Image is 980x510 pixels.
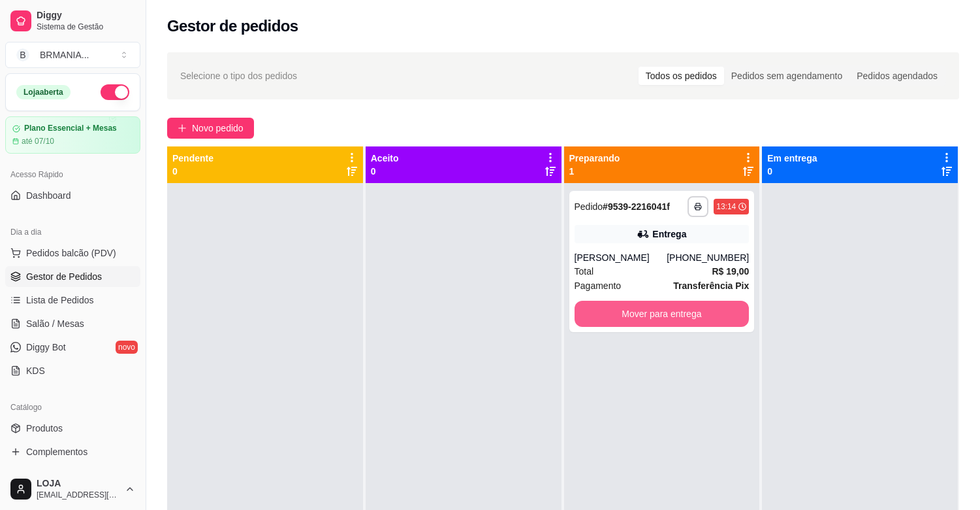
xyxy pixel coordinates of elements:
h2: Gestor de pedidos [167,16,298,37]
button: Mover para entrega [575,301,750,327]
a: Salão / Mesas [5,313,140,334]
div: 13:14 [716,201,736,212]
span: Gestor de Pedidos [26,270,102,283]
span: KDS [26,364,45,377]
span: Total [575,264,594,279]
a: Plano Essencial + Mesasaté 07/10 [5,116,140,154]
span: Produtos [26,422,63,435]
span: Complementos [26,445,87,458]
span: Pedidos balcão (PDV) [26,246,116,260]
button: Select a team [5,42,140,68]
span: Sistema de Gestão [37,22,135,32]
div: [PERSON_NAME] [575,251,667,264]
article: até 07/10 [22,136,54,146]
span: Selecione o tipo dos pedidos [180,69,297,83]
button: Novo pedido [167,118,254,139]
div: Dia a dia [5,222,140,243]
span: Diggy [37,10,135,22]
p: Em entrega [767,152,817,165]
div: BRMANIA ... [40,48,89,61]
p: 0 [172,165,213,178]
div: [PHONE_NUMBER] [667,251,749,264]
button: LOJA[EMAIL_ADDRESS][DOMAIN_NAME] [5,473,140,505]
a: Complementos [5,441,140,462]
div: Acesso Rápido [5,164,140,185]
p: Pendente [172,152,213,165]
button: Alterar Status [101,84,129,100]
p: 0 [767,165,817,178]
p: Aceito [371,152,399,165]
a: Gestor de Pedidos [5,266,140,287]
span: B [16,48,29,61]
a: Lista de Pedidos [5,290,140,311]
p: Preparando [569,152,620,165]
a: Dashboard [5,185,140,206]
span: [EMAIL_ADDRESS][DOMAIN_NAME] [37,490,119,500]
span: plus [178,124,187,133]
p: 1 [569,165,620,178]
div: Pedidos agendados [849,67,945,85]
button: Pedidos balcão (PDV) [5,243,140,263]
a: Produtos [5,418,140,439]
strong: # 9539-2216041f [603,201,670,212]
span: Pedido [575,201,603,212]
a: KDS [5,360,140,381]
strong: Transferência Pix [673,280,749,291]
div: Entrega [652,228,686,241]
div: Loja aberta [16,85,71,99]
span: Pagamento [575,279,622,293]
a: DiggySistema de Gestão [5,5,140,37]
span: Salão / Mesas [26,317,84,330]
span: Lista de Pedidos [26,294,94,307]
div: Pedidos sem agendamento [724,67,849,85]
strong: R$ 19,00 [712,266,749,277]
p: 0 [371,165,399,178]
span: Dashboard [26,189,71,202]
span: LOJA [37,478,119,490]
div: Catálogo [5,397,140,418]
div: Todos os pedidos [639,67,724,85]
span: Novo pedido [192,121,244,135]
a: Diggy Botnovo [5,337,140,358]
article: Plano Essencial + Mesas [24,124,117,133]
span: Diggy Bot [26,341,66,354]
